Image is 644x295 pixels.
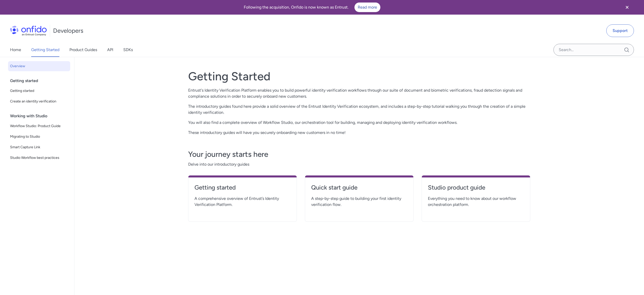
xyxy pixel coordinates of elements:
[53,27,83,35] h1: Developers
[354,3,380,12] a: Read more
[624,4,630,10] svg: Close banner
[194,196,291,208] span: A comprehensive overview of Entrust’s Identity Verification Platform.
[10,98,68,104] span: Create an identity verification
[10,134,68,140] span: Migrating to Studio
[188,149,530,159] h3: Your journey starts here
[8,121,70,131] a: Workflow Studio: Product Guide
[107,43,113,57] a: API
[606,24,634,37] a: Support
[10,76,72,86] div: Getting started
[188,87,530,99] p: Entrust's Identity Verification Platform enables you to build powerful identity verification work...
[10,123,68,129] span: Workflow Studio: Product Guide
[10,43,21,57] a: Home
[8,86,70,96] a: Getting started
[428,183,524,192] h4: Studio product guide
[8,153,70,163] a: Studio Workflow best practices
[10,155,68,161] span: Studio Workflow best practices
[10,111,72,121] div: Working with Studio
[311,196,407,208] span: A step-by-step guide to building your first identity verification flow.
[194,183,291,196] a: Getting started
[428,183,524,196] a: Studio product guide
[428,196,524,208] span: Everything you need to know about our workflow orchestration platform.
[10,26,47,36] img: Onfido Logo
[10,144,68,150] span: Smart Capture Link
[618,1,636,14] button: Close banner
[10,88,68,94] span: Getting started
[8,142,70,152] a: Smart Capture Link
[6,3,618,12] div: Following the acquisition, Onfido is now known as Entrust.
[10,63,68,69] span: Overview
[8,132,70,142] a: Migrating to Studio
[188,69,530,83] h1: Getting Started
[194,183,291,192] h4: Getting started
[188,130,530,136] p: These introductory guides will have you securely onboarding new customers in no time!
[123,43,133,57] a: SDKs
[188,120,530,126] p: You will also find a complete overview of Workflow Studio, our orchestration tool for building, m...
[8,96,70,106] a: Create an identity verification
[188,103,530,116] p: The introductory guides found here provide a solid overview of the Entrust Identity Verification ...
[31,43,59,57] a: Getting Started
[311,183,407,196] a: Quick start guide
[8,61,70,71] a: Overview
[69,43,97,57] a: Product Guides
[188,161,530,167] span: Delve into our introductory guides
[553,44,634,56] input: Onfido search input field
[311,183,407,192] h4: Quick start guide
